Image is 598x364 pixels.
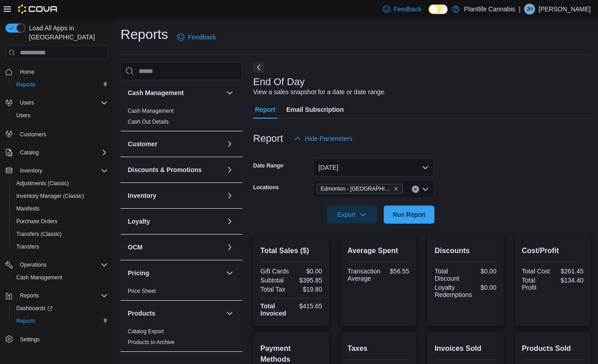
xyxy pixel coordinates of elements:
span: Operations [16,259,108,270]
button: Discounts & Promotions [224,164,235,175]
h2: Cost/Profit [522,245,584,256]
span: Transfers [16,243,39,250]
div: $56.55 [384,268,410,275]
strong: Total Invoiced [260,302,286,317]
button: OCM [128,243,222,252]
button: Users [9,109,111,122]
h3: Report [253,133,283,144]
span: Inventory Manager (Classic) [13,191,108,201]
span: Manifests [16,205,39,212]
h2: Taxes [347,343,409,354]
h3: Loyalty [128,217,150,226]
button: Hide Parameters [290,129,356,148]
span: Price Sheet [128,287,156,295]
button: Export [327,206,377,224]
button: Operations [2,259,111,271]
button: Inventory [128,191,222,200]
a: Cash Management [128,108,174,114]
button: Catalog [16,147,42,158]
a: Dashboards [9,302,111,315]
div: Total Cost [522,268,551,275]
button: Inventory [224,190,235,201]
span: Reports [13,316,108,326]
h2: Invoices Sold [434,343,496,354]
span: Purchase Orders [13,216,108,227]
button: Reports [9,315,111,327]
div: View a sales snapshot for a date or date range. [253,87,386,97]
h3: Pricing [128,268,149,278]
a: Feedback [174,28,219,46]
span: Manifests [13,203,108,214]
a: Home [16,67,38,77]
button: Customers [2,127,111,140]
span: Inventory [16,165,108,176]
div: Pricing [121,286,242,300]
button: Inventory [2,164,111,177]
button: Remove Edmonton - Jagare Ridge from selection in this group [393,186,399,192]
h3: OCM [128,243,143,252]
label: Date Range [253,162,285,169]
a: Cash Management [13,272,66,283]
a: Cash Out Details [128,119,169,125]
span: JH [526,4,533,14]
div: Products [121,326,242,351]
a: Transfers [13,241,43,252]
button: Adjustments (Classic) [9,177,111,190]
span: Catalog [20,149,39,156]
a: Price Sheet [128,288,156,294]
a: Catalog Export [128,328,164,335]
span: Transfers (Classic) [13,229,108,239]
span: Edmonton - [GEOGRAPHIC_DATA] [321,184,391,193]
button: Transfers (Classic) [9,228,111,240]
span: Cash Management [128,107,174,115]
button: Inventory [16,165,46,176]
span: Report [255,101,275,119]
span: Customers [16,128,108,139]
span: Products to Archive [128,339,174,346]
a: Adjustments (Classic) [13,178,72,189]
div: $0.00 [293,268,322,275]
p: Plantlife Cannabis [464,4,515,14]
span: Edmonton - Jagare Ridge [317,184,403,194]
button: Reports [16,290,43,301]
span: Cash Out Details [128,118,169,125]
a: Inventory Manager (Classic) [13,191,88,201]
span: Transfers [13,241,108,252]
div: Loyalty Redemptions [434,284,472,298]
p: [PERSON_NAME] [539,4,591,14]
a: Users [13,110,34,121]
a: Transfers (Classic) [13,229,65,239]
button: Reports [9,78,111,91]
button: Customer [128,139,222,148]
button: Products [224,308,235,319]
button: Users [2,96,111,109]
span: Adjustments (Classic) [13,178,108,189]
button: Customer [224,139,235,149]
button: Next [253,62,264,73]
div: Jadian Hawk [524,4,535,14]
img: Cova [18,5,58,14]
button: Loyalty [128,217,222,226]
div: Subtotal [260,277,289,284]
button: Reports [2,289,111,302]
button: Settings [2,333,111,346]
span: Reports [16,290,108,301]
h1: Reports [121,25,168,43]
span: Catalog [16,147,108,158]
button: Loyalty [224,216,235,227]
span: Home [16,66,108,77]
span: Run Report [393,210,425,219]
h3: Cash Management [128,88,184,97]
div: $0.00 [476,284,497,291]
h2: Discounts [434,245,496,256]
span: Reports [20,292,39,299]
h2: Total Sales ($) [260,245,322,256]
div: Cash Management [121,105,242,131]
button: Cash Management [224,87,235,98]
span: Purchase Orders [16,218,58,225]
button: Products [128,309,222,318]
span: Settings [20,336,39,343]
span: Cash Management [13,272,108,283]
span: Operations [20,261,47,268]
div: $415.65 [293,302,322,310]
